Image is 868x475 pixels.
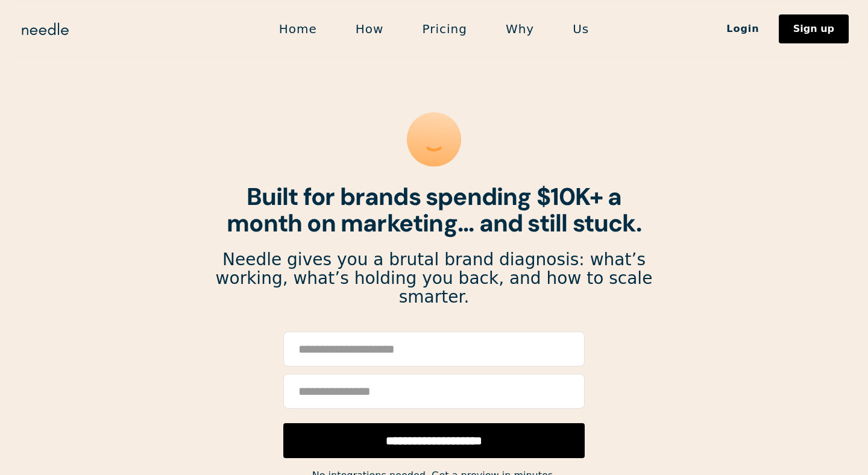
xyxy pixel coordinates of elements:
a: Sign up [779,14,849,43]
a: How [336,16,403,42]
p: Needle gives you a brutal brand diagnosis: what’s working, what’s holding you back, and how to sc... [215,251,653,306]
a: Why [486,16,553,42]
a: Us [553,16,608,42]
a: Pricing [403,16,486,42]
a: Login [707,19,779,39]
form: Email Form [283,332,585,458]
strong: Built for brands spending $10K+ a month on marketing... and still stuck. [227,181,641,239]
a: Home [260,16,336,42]
div: Sign up [793,24,834,34]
